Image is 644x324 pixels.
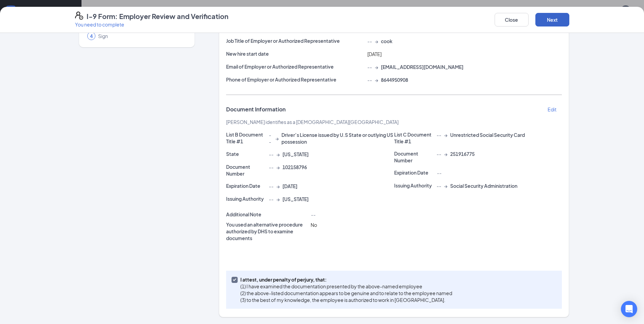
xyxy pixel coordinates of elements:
span: [DATE] [282,183,297,190]
span: 251916775 [450,150,475,157]
span: → [375,38,378,44]
span: [US_STATE] [282,151,309,158]
p: State [226,150,266,157]
p: List C Document Title #1 [394,131,434,145]
p: New hire start date [226,50,365,57]
p: (2) the above-listed documentation appears to be genuine and to relate to the employee named [240,290,452,296]
p: I attest, under penalty of perjury, that: [240,276,452,283]
p: Phone of Employer or Authorized Representative [226,76,365,83]
div: Open Intercom Messenger [621,301,637,317]
p: Edit [548,106,556,113]
p: Job Title of Employer or Authorized Representative [226,37,365,44]
span: -- [269,151,274,158]
span: → [276,164,280,170]
span: -- [367,38,372,44]
span: Unrestricted Social Security Card [450,131,525,138]
span: [EMAIL_ADDRESS][DOMAIN_NAME] [381,64,463,70]
span: -- [269,183,274,190]
span: 8644950908 [381,76,408,83]
span: → [375,64,378,70]
p: List B Document Title #1 [226,131,266,145]
span: -- [269,164,274,170]
span: [DATE] [367,51,382,57]
span: [PERSON_NAME] identifies as a [DEMOGRAPHIC_DATA][GEOGRAPHIC_DATA] [226,119,399,125]
span: 4 [90,33,93,39]
span: [US_STATE] [282,196,309,202]
span: 102158796 [282,164,307,170]
span: → [375,76,378,83]
button: Next [535,13,569,26]
p: Email of Employer or Authorized Representative [226,63,365,70]
span: -- [437,182,441,189]
span: → [276,183,280,190]
p: Expiration Date [226,182,266,189]
span: -- [437,131,441,138]
span: → [275,135,279,142]
span: → [444,131,447,138]
span: -- [437,170,441,176]
span: → [276,151,280,158]
p: Document Number [394,150,434,164]
h4: I-9 Form: Employer Review and Verification [87,12,228,21]
span: cook [381,38,392,44]
span: → [444,182,447,189]
span: -- [311,212,315,218]
span: No [311,222,317,228]
span: -- [367,76,372,83]
span: -- [367,64,372,70]
svg: FormI9EVerifyIcon [75,12,83,20]
span: Sign [98,33,185,39]
p: (1) I have examined the documentation presented by the above-named employee [240,283,452,290]
span: Document Information [226,106,286,113]
p: You need to complete [75,21,228,28]
span: → [276,196,280,202]
span: Driver’s License issued by U.S State or outlying US possession [281,131,394,145]
p: You used an alternative procedure authorized by DHS to examine documents [226,221,308,241]
p: Expiration Date [394,169,434,176]
span: -- [269,196,274,202]
p: Document Number [226,163,266,177]
p: Additional Note [226,211,308,218]
p: Issuing Authority [226,195,266,202]
span: -- [269,131,273,145]
span: → [444,150,447,157]
span: Social Security Administration [450,182,517,189]
span: -- [437,150,441,157]
button: Close [495,13,529,26]
p: Issuing Authority [394,182,434,189]
p: (3) to the best of my knowledge, the employee is authorized to work in [GEOGRAPHIC_DATA]. [240,296,452,303]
